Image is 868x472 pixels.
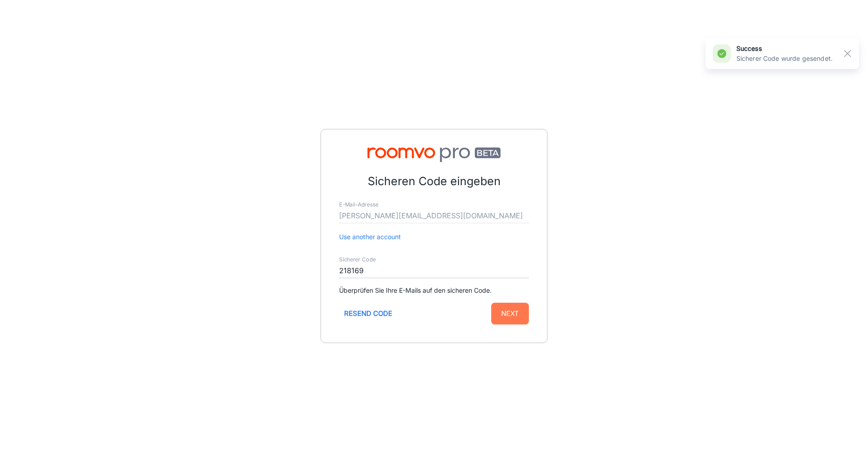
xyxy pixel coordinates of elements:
[491,303,529,324] button: Next
[339,285,529,295] p: Überprüfen Sie Ihre E-Mails auf den sicheren Code.
[339,256,376,263] label: Sicherer Code
[339,303,397,324] button: Resend code
[339,147,529,162] img: Roomvo PRO Beta
[339,264,529,278] input: Enter secure code
[339,232,401,242] button: Use another account
[339,209,529,223] input: myname@example.com
[339,201,378,208] label: E-Mail-Adresse
[736,44,833,54] h6: success
[736,54,833,64] p: Sicherer Code wurde gesendet.
[339,173,529,190] p: Sicheren Code eingeben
